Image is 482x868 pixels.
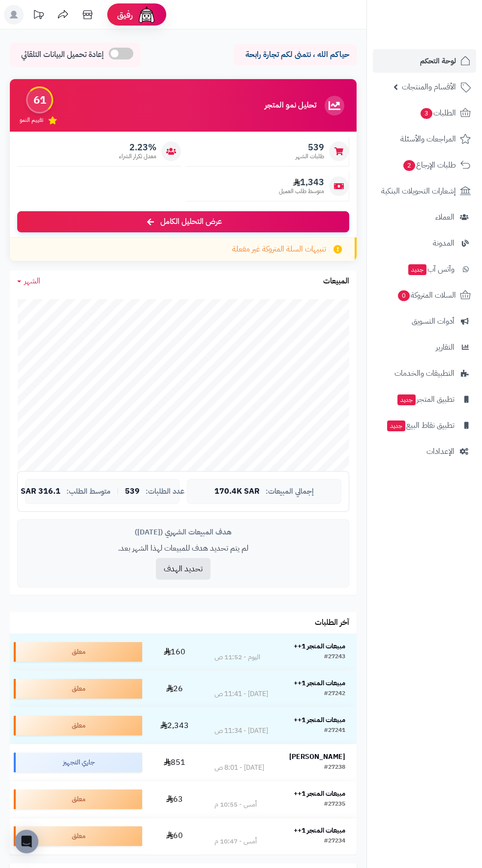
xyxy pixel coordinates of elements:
[214,487,260,496] span: 170.4K SAR
[315,618,349,627] h3: آخر الطلبات
[17,276,40,287] a: الشهر
[412,314,454,328] span: أدوات التسويق
[397,394,416,405] span: جديد
[373,231,476,255] a: المدونة
[14,789,142,809] div: معلق
[324,763,345,773] div: #27238
[66,487,111,496] span: متوسط الطلب:
[402,80,456,94] span: الأقسام والمنتجات
[214,763,264,773] div: [DATE] - 8:01 ص
[420,106,456,120] span: الطلبات
[323,277,349,286] h3: المبيعات
[373,336,476,359] a: التقارير
[373,283,476,307] a: السلات المتروكة0
[397,288,456,302] span: السلات المتروكة
[373,153,476,177] a: طلبات الإرجاع2
[14,753,142,772] div: جاري التجهيز
[373,414,476,437] a: تطبيق نقاط البيعجديد
[146,744,203,781] td: 851
[214,689,268,699] div: [DATE] - 11:41 ص
[119,152,156,161] span: معدل تكرار الشراء
[146,707,203,744] td: 2,343
[294,788,345,799] strong: مبيعات المتجر 1++
[373,388,476,411] a: تطبيق المتجرجديد
[146,671,203,707] td: 26
[160,216,222,227] span: عرض التحليل الكامل
[436,340,454,354] span: التقارير
[137,5,156,25] img: ai-face.png
[214,726,268,736] div: [DATE] - 11:34 ص
[214,837,257,846] div: أمس - 10:47 م
[294,825,345,836] strong: مبيعات المتجر 1++
[421,108,432,119] span: 3
[117,488,119,495] span: |
[289,752,345,762] strong: [PERSON_NAME]
[324,652,345,662] div: #27243
[294,641,345,651] strong: مبيعات المتجر 1++
[146,634,203,670] td: 160
[294,678,345,688] strong: مبيعات المتجر 1++
[266,487,314,496] span: إجمالي المبيعات:
[14,716,142,735] div: معلق
[426,445,454,458] span: الإعدادات
[25,527,341,537] div: هدف المبيعات الشهري ([DATE])
[146,487,184,496] span: عدد الطلبات:
[117,9,133,21] span: رفيق
[433,236,454,250] span: المدونة
[156,558,211,580] button: تحديد الهدف
[17,211,349,232] a: عرض التحليل الكامل
[279,177,324,188] span: 1,343
[119,142,156,153] span: 2.23%
[24,275,40,287] span: الشهر
[403,160,415,171] span: 2
[398,290,410,301] span: 0
[232,244,326,255] span: تنبيهات السلة المتروكة غير مفعلة
[373,179,476,203] a: إشعارات التحويلات البنكية
[373,101,476,125] a: الطلبات3
[214,800,257,810] div: أمس - 10:55 م
[381,184,456,198] span: إشعارات التحويلات البنكية
[400,132,456,146] span: المراجعات والأسئلة
[14,642,142,662] div: معلق
[146,781,203,817] td: 63
[21,487,60,496] span: 316.1 SAR
[265,101,316,110] h3: تحليل نمو المتجر
[435,210,454,224] span: العملاء
[373,309,476,333] a: أدوات التسويق
[14,826,142,846] div: معلق
[373,127,476,151] a: المراجعات والأسئلة
[373,362,476,385] a: التطبيقات والخدمات
[408,264,426,275] span: جديد
[324,726,345,736] div: #27241
[296,142,324,153] span: 539
[146,818,203,854] td: 60
[407,262,454,276] span: وآتس آب
[125,487,140,496] span: 539
[324,689,345,699] div: #27242
[324,800,345,810] div: #27235
[373,257,476,281] a: وآتس آبجديد
[373,440,476,463] a: الإعدادات
[402,158,456,172] span: طلبات الإرجاع
[296,152,324,161] span: طلبات الشهر
[386,419,454,432] span: تطبيق نقاط البيع
[394,366,454,380] span: التطبيقات والخدمات
[324,837,345,846] div: #27234
[396,392,454,406] span: تطبيق المتجر
[15,830,38,853] div: Open Intercom Messenger
[294,715,345,725] strong: مبيعات المتجر 1++
[241,49,349,60] p: حياكم الله ، نتمنى لكم تجارة رابحة
[420,54,456,68] span: لوحة التحكم
[14,679,142,699] div: معلق
[279,187,324,196] span: متوسط طلب العميل
[373,49,476,73] a: لوحة التحكم
[25,543,341,554] p: لم يتم تحديد هدف للمبيعات لهذا الشهر بعد.
[214,652,260,662] div: اليوم - 11:52 ص
[387,420,405,431] span: جديد
[373,205,476,229] a: العملاء
[20,116,43,124] span: تقييم النمو
[21,49,104,60] span: إعادة تحميل البيانات التلقائي
[26,5,51,27] a: تحديثات المنصة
